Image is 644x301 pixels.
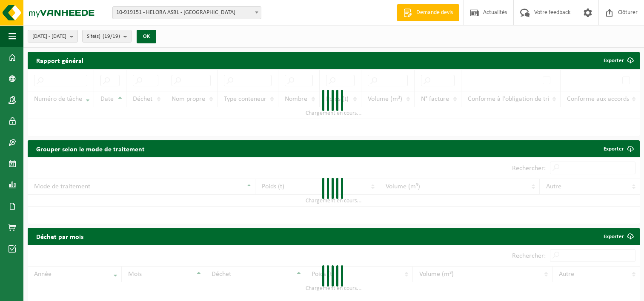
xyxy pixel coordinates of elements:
button: Site(s)(19/19) [82,30,132,43]
button: [DATE] - [DATE] [28,30,78,43]
a: Exporter [597,140,639,157]
span: Demande devis [414,9,455,17]
a: Exporter [597,228,639,245]
span: Site(s) [87,30,120,43]
button: Exporter [597,52,639,69]
h2: Rapport général [28,52,92,69]
span: 10-919151 - HELORA ASBL - MONS [113,7,261,19]
span: 10-919151 - HELORA ASBL - MONS [112,6,261,19]
button: OK [137,30,156,43]
span: [DATE] - [DATE] [32,30,66,43]
count: (19/19) [103,34,120,39]
h2: Grouper selon le mode de traitement [28,140,153,157]
h2: Déchet par mois [28,228,92,244]
a: Demande devis [397,4,459,21]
